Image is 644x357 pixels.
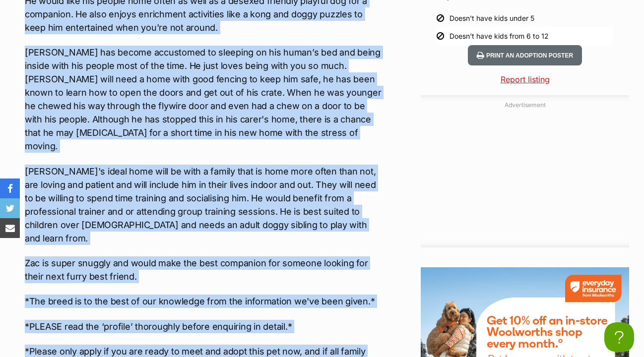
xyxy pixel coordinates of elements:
div: Doesn't have kids under 5 [450,13,534,23]
div: Advertisement [421,95,629,247]
a: Report listing [421,73,629,85]
iframe: Help Scout Beacon - Open [604,322,634,352]
div: Doesn't have kids from 6 to 12 [450,31,549,41]
p: *The breed is to the best of our knowledge from the information we've been given.* [25,295,384,308]
p: Zac is super snuggly and would make the best companion for someone looking for their next furry b... [25,256,384,283]
p: [PERSON_NAME]'s ideal home will be with a family that is home more often than not, are loving and... [25,165,384,245]
button: Print an adoption poster [468,45,582,65]
iframe: Advertisement [451,114,599,238]
p: *PLEASE read the ‘profile’ thoroughly before enquiring in detail.* [25,320,384,333]
p: [PERSON_NAME] has become accustomed to sleeping on his human’s bed and being inside with his peop... [25,46,384,153]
